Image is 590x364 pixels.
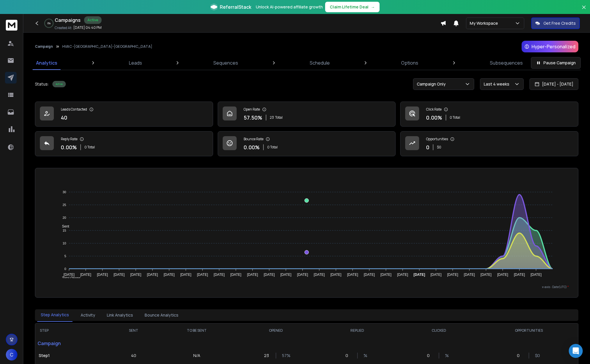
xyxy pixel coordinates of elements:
button: Campaign [35,44,53,49]
p: 0 [427,353,433,358]
tspan: 0 [64,267,66,271]
tspan: [DATE] [497,273,508,277]
p: Options [401,59,418,66]
p: 0 Total [84,145,95,150]
p: Schedule [310,59,330,66]
span: Total Opens [58,276,81,280]
tspan: [DATE] [314,273,325,277]
a: Leads [125,56,146,70]
p: 57.50 % [244,113,262,122]
p: Reply Rate [61,137,77,141]
p: 0.00 % [244,143,260,151]
p: 0 [426,143,429,151]
a: Subsequences [486,56,526,70]
p: Status: [35,81,49,87]
tspan: [DATE] [80,273,91,277]
tspan: [DATE] [380,273,391,277]
th: REPLIED [317,324,398,338]
tspan: [DATE] [297,273,308,277]
tspan: 25 [63,203,66,207]
p: 0 [517,353,523,358]
th: STEP [35,324,109,338]
button: [DATE] - [DATE] [529,78,578,90]
a: Bounce Rate0.00%0 Total [218,131,396,156]
div: Hyper-Personalized [522,41,578,52]
th: CLICKED [398,324,480,338]
span: ReferralStack [220,3,251,10]
p: Campaign [35,338,109,349]
tspan: 30 [63,190,66,194]
a: Click Rate0.00%0 Total [400,102,578,127]
button: Activity [77,309,99,322]
tspan: [DATE] [364,273,375,277]
p: HVAC -[GEOGRAPHIC_DATA]-[GEOGRAPHIC_DATA] [62,44,152,49]
p: % [364,353,369,358]
tspan: [DATE] [397,273,408,277]
p: Open Rate [244,107,260,112]
p: Step 1 [39,353,106,358]
p: Campaign Only [417,81,448,87]
tspan: [DATE] [214,273,225,277]
p: 23 [264,353,270,358]
button: Link Analytics [103,309,137,322]
p: Click Rate [426,107,442,112]
p: Last 4 weeks [484,81,512,87]
p: 0.00 % [426,113,442,122]
a: Analytics [33,56,61,70]
tspan: 10 [63,242,66,245]
a: Schedule [306,56,333,70]
p: Analytics [36,59,57,66]
button: Claim Lifetime Deal→ [325,2,380,12]
p: [DATE] 04:40 PM [73,25,102,30]
p: 40 [61,113,67,122]
p: 0 % [47,22,51,25]
a: Opportunities0$0 [400,131,578,156]
tspan: 15 [63,229,66,232]
p: Subsequences [490,59,523,66]
tspan: [DATE] [114,273,125,277]
button: Get Free Credits [531,17,580,29]
p: My Workspace [470,20,500,26]
h1: Campaigns [55,17,81,24]
th: SENT [109,324,158,338]
a: Options [398,56,422,70]
span: → [371,4,375,10]
p: Unlock AI-powered affiliate growth [256,4,323,10]
a: Sequences [210,56,242,70]
tspan: [DATE] [147,273,158,277]
a: Reply Rate0.00%0 Total [35,131,213,156]
a: Open Rate57.50%23Total [218,102,396,127]
tspan: [DATE] [514,273,525,277]
p: Leads [129,59,142,66]
p: 0 [346,353,351,358]
tspan: [DATE] [531,273,542,277]
p: Bounce Rate [244,137,263,141]
button: Step Analytics [37,308,72,322]
th: OPENED [235,324,317,338]
th: TO BE SENT [158,324,235,338]
tspan: [DATE] [414,273,425,277]
button: C [6,349,17,361]
tspan: [DATE] [164,273,175,277]
button: Pause Campaign [531,57,581,69]
tspan: [DATE] [330,273,341,277]
p: N/A [193,353,200,358]
button: Bounce Analytics [141,309,182,322]
tspan: [DATE] [447,273,458,277]
tspan: [DATE] [264,273,275,277]
div: Active [52,81,66,87]
tspan: [DATE] [247,273,258,277]
div: Active [84,16,102,24]
p: 0 Total [267,145,278,150]
p: Created At: [55,26,72,30]
tspan: [DATE] [97,273,108,277]
span: 23 [270,115,274,120]
tspan: [DATE] [230,273,241,277]
p: Opportunities [426,137,448,141]
tspan: 20 [63,216,66,219]
p: 0 Total [450,115,460,120]
tspan: [DATE] [464,273,475,277]
tspan: [DATE] [63,273,75,277]
button: Close banner [580,3,588,17]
